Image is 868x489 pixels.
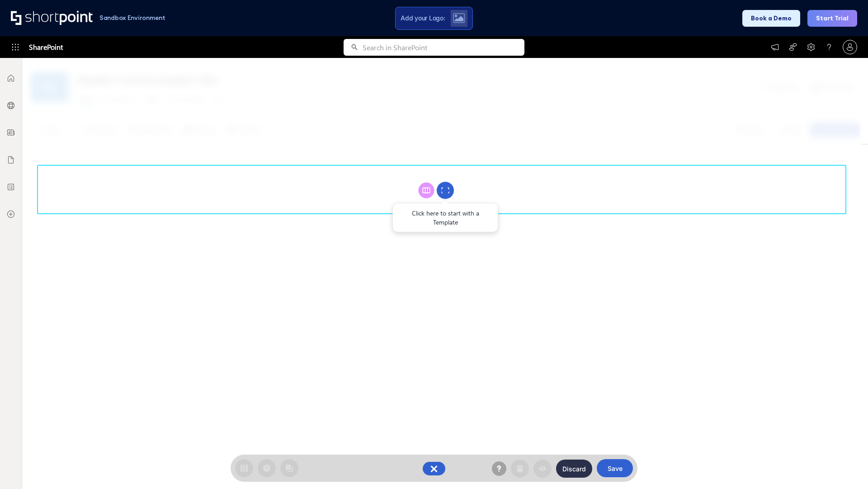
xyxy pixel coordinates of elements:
[807,10,857,27] button: Start Trial
[363,39,524,56] input: Search in SharePoint
[597,459,633,477] button: Save
[453,13,465,23] img: Upload logo
[823,446,868,489] iframe: Chat Widget
[556,460,592,478] button: Discard
[99,15,165,20] h1: Sandbox Environment
[29,36,63,58] span: SharePoint
[742,10,800,27] button: Book a Demo
[401,14,445,22] span: Add your Logo:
